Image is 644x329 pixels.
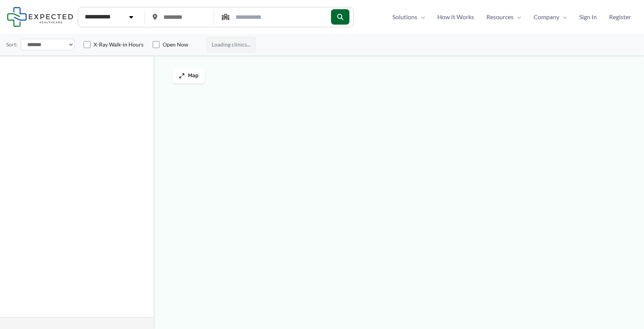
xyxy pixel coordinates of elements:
[431,11,480,23] a: How It Works
[609,11,631,23] span: Register
[6,40,18,50] label: Sort:
[7,7,73,27] img: Expected Healthcare Logo - side, dark font, small
[188,73,199,79] span: Map
[486,11,514,23] span: Resources
[527,11,573,23] a: CompanyMenu Toggle
[534,11,559,23] span: Company
[392,11,417,23] span: Solutions
[603,11,637,23] a: Register
[417,11,425,23] span: Menu Toggle
[94,41,143,48] label: X-Ray Walk-in Hours
[386,11,431,23] a: SolutionsMenu Toggle
[437,11,474,23] span: How It Works
[207,37,255,52] span: Loading clinics...
[179,73,185,79] img: Maximize
[173,68,205,83] button: Map
[163,41,188,48] label: Open Now
[559,11,567,23] span: Menu Toggle
[579,11,597,23] span: Sign In
[480,11,527,23] a: ResourcesMenu Toggle
[573,11,603,23] a: Sign In
[514,11,521,23] span: Menu Toggle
